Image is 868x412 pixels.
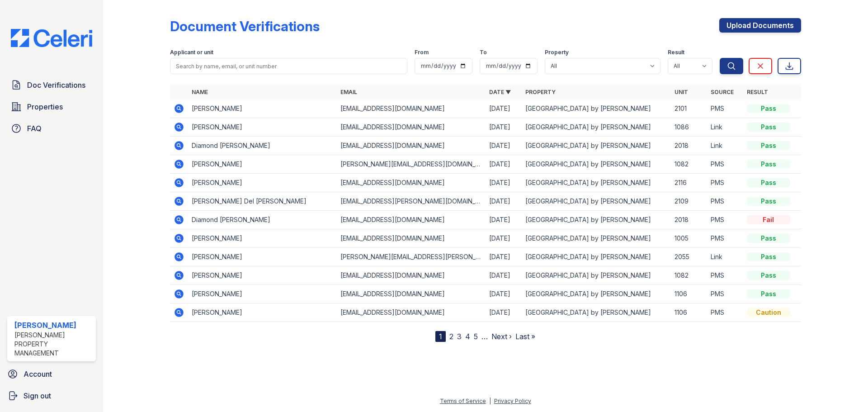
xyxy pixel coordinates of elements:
td: Diamond [PERSON_NAME] [188,211,337,229]
a: Name [192,89,208,95]
td: [DATE] [486,248,522,266]
td: [PERSON_NAME] [188,229,337,248]
button: Sign out [4,387,99,405]
td: [DATE] [486,137,522,155]
td: [PERSON_NAME] [188,285,337,303]
td: [PERSON_NAME] [188,174,337,192]
td: PMS [707,155,743,174]
td: PMS [707,192,743,211]
div: Pass [747,178,790,187]
td: [DATE] [486,285,522,303]
td: [PERSON_NAME] [188,303,337,322]
div: Pass [747,104,790,113]
td: [EMAIL_ADDRESS][DOMAIN_NAME] [337,229,486,248]
td: [DATE] [486,99,522,118]
td: [GEOGRAPHIC_DATA] by [PERSON_NAME] [522,99,670,118]
div: Pass [747,141,790,150]
a: Upload Documents [719,18,801,33]
td: Link [707,248,743,266]
td: [EMAIL_ADDRESS][DOMAIN_NAME] [337,266,486,285]
div: | [489,398,491,404]
td: [PERSON_NAME] [188,248,337,266]
span: Properties [27,101,63,112]
td: [EMAIL_ADDRESS][DOMAIN_NAME] [337,137,486,155]
td: 2109 [671,192,707,211]
img: CE_Logo_Blue-a8612792a0a2168367f1c8372b55b34899dd931a85d93a1a3d3e32e68fde9ad4.png [4,29,99,47]
div: Pass [747,252,790,261]
div: [PERSON_NAME] Property Management [14,331,92,358]
td: [DATE] [486,192,522,211]
td: 2055 [671,248,707,266]
td: [PERSON_NAME] Del [PERSON_NAME] [188,192,337,211]
div: Pass [747,271,790,280]
input: Search by name, email, or unit number [170,58,407,74]
td: [PERSON_NAME] [188,118,337,137]
a: Properties [7,98,96,116]
td: Link [707,137,743,155]
td: [GEOGRAPHIC_DATA] by [PERSON_NAME] [522,211,670,229]
td: [EMAIL_ADDRESS][DOMAIN_NAME] [337,118,486,137]
td: PMS [707,211,743,229]
td: [GEOGRAPHIC_DATA] by [PERSON_NAME] [522,137,670,155]
a: Doc Verifications [7,76,96,94]
a: FAQ [7,119,96,137]
td: 1082 [671,155,707,174]
td: Diamond [PERSON_NAME] [188,137,337,155]
td: [GEOGRAPHIC_DATA] by [PERSON_NAME] [522,192,670,211]
td: [DATE] [486,211,522,229]
td: 2018 [671,211,707,229]
td: 2101 [671,99,707,118]
td: PMS [707,266,743,285]
td: [PERSON_NAME][EMAIL_ADDRESS][DOMAIN_NAME] [337,155,486,174]
td: [DATE] [486,229,522,248]
a: 5 [474,332,478,341]
a: Date ▼ [489,89,511,95]
a: Privacy Policy [494,398,531,404]
td: [PERSON_NAME][EMAIL_ADDRESS][PERSON_NAME][DOMAIN_NAME] [337,248,486,266]
td: [EMAIL_ADDRESS][DOMAIN_NAME] [337,99,486,118]
div: Pass [747,160,790,169]
a: Unit [675,89,688,95]
td: [EMAIL_ADDRESS][DOMAIN_NAME] [337,211,486,229]
td: [GEOGRAPHIC_DATA] by [PERSON_NAME] [522,248,670,266]
td: 1005 [671,229,707,248]
span: Account [24,369,52,379]
label: From [415,49,429,56]
a: Result [747,89,768,95]
td: PMS [707,303,743,322]
div: Pass [747,197,790,206]
div: Document Verifications [170,18,320,34]
span: … [481,331,488,342]
td: [EMAIL_ADDRESS][DOMAIN_NAME] [337,285,486,303]
td: [GEOGRAPHIC_DATA] by [PERSON_NAME] [522,303,670,322]
td: [EMAIL_ADDRESS][DOMAIN_NAME] [337,174,486,192]
span: FAQ [27,123,42,134]
a: Next › [491,332,512,341]
td: 1106 [671,285,707,303]
td: 1082 [671,266,707,285]
td: PMS [707,174,743,192]
a: Email [340,89,357,95]
div: Pass [747,123,790,132]
span: Sign out [24,390,51,401]
a: 2 [449,332,453,341]
td: PMS [707,285,743,303]
td: PMS [707,99,743,118]
a: Terms of Service [440,398,486,404]
a: 3 [457,332,462,341]
a: Source [711,89,734,95]
a: Property [525,89,556,95]
td: 2116 [671,174,707,192]
td: 1086 [671,118,707,137]
div: 1 [435,331,446,342]
td: [GEOGRAPHIC_DATA] by [PERSON_NAME] [522,229,670,248]
a: Account [4,365,99,383]
td: [DATE] [486,266,522,285]
td: PMS [707,229,743,248]
div: Pass [747,234,790,243]
td: [DATE] [486,155,522,174]
td: [PERSON_NAME] [188,99,337,118]
td: [GEOGRAPHIC_DATA] by [PERSON_NAME] [522,155,670,174]
div: Pass [747,289,790,298]
td: [GEOGRAPHIC_DATA] by [PERSON_NAME] [522,285,670,303]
